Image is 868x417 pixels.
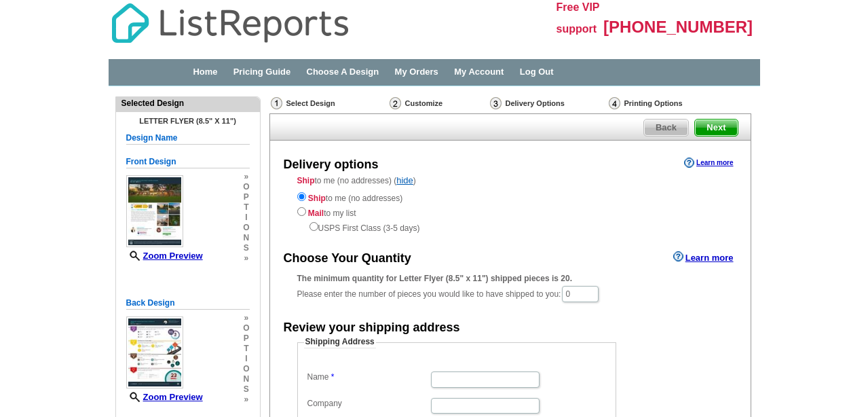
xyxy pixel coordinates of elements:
[308,194,326,203] strong: Ship
[390,97,401,109] img: Customize
[126,156,250,168] h5: Front Design
[243,384,249,395] span: s
[193,67,217,77] a: Home
[126,316,183,388] img: small-thumb.jpg
[270,175,751,234] div: to me (no addresses) ( )
[307,398,430,410] label: Company
[308,208,324,218] strong: Mail
[673,251,734,262] a: Learn more
[243,192,249,202] span: p
[297,272,723,304] div: Please enter the number of pieces you would like to have shipped to you:
[243,313,249,323] span: »
[243,213,249,223] span: i
[684,158,733,168] a: Learn more
[284,319,460,337] div: Review your shipping address
[116,97,260,109] div: Selected Design
[126,297,250,310] h5: Back Design
[520,67,554,77] a: Log Out
[489,96,607,113] div: Delivery Options
[269,96,388,113] div: Select Design
[603,18,753,36] span: [PHONE_NUMBER]
[126,175,183,247] img: small-thumb.jpg
[644,120,688,136] span: Back
[243,374,249,384] span: n
[607,96,728,110] div: Printing Options
[126,132,250,145] h5: Design Name
[243,333,249,344] span: p
[126,117,250,125] h4: Letter Flyer (8.5" x 11")
[243,223,249,233] span: o
[233,67,291,77] a: Pricing Guide
[243,243,249,253] span: s
[271,97,282,109] img: Select Design
[556,1,600,35] span: Free VIP support
[643,119,689,137] a: Back
[297,176,315,185] strong: Ship
[243,172,249,182] span: »
[243,323,249,333] span: o
[243,233,249,243] span: n
[243,182,249,192] span: o
[284,250,411,268] div: Choose Your Quantity
[243,344,249,354] span: t
[297,272,723,285] div: The minimum quantity for Letter Flyer (8.5" x 11") shipped pieces is 20.
[388,96,489,110] div: Customize
[126,392,203,402] a: Zoom Preview
[396,175,413,185] a: hide
[307,371,430,383] label: Name
[695,120,737,136] span: Next
[126,251,203,261] a: Zoom Preview
[307,67,379,77] a: Choose A Design
[243,253,249,264] span: »
[609,97,620,109] img: Printing Options & Summary
[297,219,723,234] div: USPS First Class (3-5 days)
[243,202,249,213] span: t
[243,364,249,374] span: o
[243,354,249,364] span: i
[490,97,502,109] img: Delivery Options
[243,395,249,405] span: »
[395,67,438,77] a: My Orders
[304,336,376,348] legend: Shipping Address
[454,67,504,77] a: My Account
[284,156,379,174] div: Delivery options
[297,189,723,234] div: to me (no addresses) to my list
